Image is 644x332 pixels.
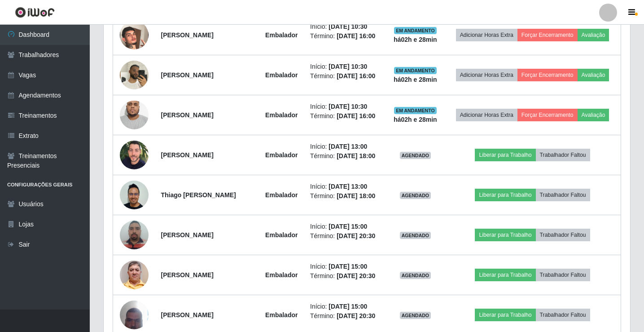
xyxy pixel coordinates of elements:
time: [DATE] 15:00 [329,223,367,230]
img: 1755889070494.jpeg [120,56,149,94]
time: [DATE] 20:30 [337,232,375,239]
li: Início: [310,22,381,31]
button: Liberar para Trabalho [475,229,535,241]
li: Início: [310,222,381,231]
button: Trabalhador Faltou [536,149,590,161]
img: 1687914027317.jpeg [120,249,149,301]
button: Forçar Encerramento [517,29,578,41]
time: [DATE] 15:00 [329,303,367,310]
button: Trabalhador Faltou [536,189,590,201]
strong: há 02 h e 28 min [394,116,437,123]
button: Liberar para Trabalho [475,149,535,161]
button: Trabalhador Faltou [536,229,590,241]
time: [DATE] 13:00 [329,183,367,190]
span: AGENDADO [400,232,431,239]
button: Liberar para Trabalho [475,309,535,321]
time: [DATE] 16:00 [337,32,375,40]
strong: [PERSON_NAME] [161,311,214,319]
span: EM ANDAMENTO [394,107,437,114]
time: [DATE] 16:00 [337,72,375,80]
img: 1756896363934.jpeg [120,181,149,209]
strong: [PERSON_NAME] [161,111,214,119]
span: EM ANDAMENTO [394,27,437,34]
li: Término: [310,151,381,161]
time: [DATE] 13:00 [329,143,367,150]
time: [DATE] 18:00 [337,152,375,159]
strong: Embalador [265,111,298,119]
li: Término: [310,31,381,41]
time: [DATE] 10:30 [329,63,367,70]
strong: Embalador [265,231,298,239]
li: Início: [310,142,381,151]
time: [DATE] 10:30 [329,103,367,110]
strong: Embalador [265,31,298,39]
strong: [PERSON_NAME] [161,31,214,39]
strong: há 02 h e 28 min [394,36,437,43]
time: [DATE] 18:00 [337,192,375,199]
strong: Embalador [265,71,298,79]
span: AGENDADO [400,192,431,199]
button: Trabalhador Faltou [536,309,590,321]
strong: há 02 h e 28 min [394,76,437,83]
span: EM ANDAMENTO [394,67,437,74]
li: Término: [310,231,381,241]
strong: Embalador [265,311,298,319]
span: AGENDADO [400,312,431,319]
img: 1683118670739.jpeg [120,137,149,173]
button: Trabalhador Faltou [536,269,590,281]
img: 1759274759771.jpeg [120,83,149,147]
strong: [PERSON_NAME] [161,271,214,279]
time: [DATE] 10:30 [329,23,367,30]
strong: Embalador [265,191,298,199]
button: Avaliação [578,69,609,81]
img: CoreUI Logo [15,7,55,18]
button: Liberar para Trabalho [475,189,535,201]
button: Avaliação [578,109,609,121]
li: Término: [310,111,381,121]
button: Forçar Encerramento [517,109,578,121]
li: Término: [310,191,381,201]
time: [DATE] 20:30 [337,272,375,279]
button: Adicionar Horas Extra [456,29,517,41]
li: Início: [310,302,381,311]
li: Início: [310,62,381,71]
button: Forçar Encerramento [517,69,578,81]
time: [DATE] 15:00 [329,263,367,270]
li: Término: [310,311,381,321]
span: AGENDADO [400,152,431,159]
strong: Embalador [265,151,298,159]
strong: Embalador [265,271,298,279]
button: Adicionar Horas Extra [456,69,517,81]
button: Avaliação [578,29,609,41]
img: 1686264689334.jpeg [120,216,149,254]
img: 1726002463138.jpeg [120,9,149,61]
span: AGENDADO [400,272,431,279]
time: [DATE] 16:00 [337,112,375,120]
li: Término: [310,271,381,281]
button: Adicionar Horas Extra [456,109,517,121]
li: Início: [310,262,381,271]
strong: [PERSON_NAME] [161,231,214,239]
li: Término: [310,71,381,81]
strong: [PERSON_NAME] [161,71,214,79]
strong: Thiago [PERSON_NAME] [161,191,236,199]
li: Início: [310,102,381,111]
strong: [PERSON_NAME] [161,151,214,159]
button: Liberar para Trabalho [475,269,535,281]
li: Início: [310,182,381,191]
time: [DATE] 20:30 [337,312,375,319]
